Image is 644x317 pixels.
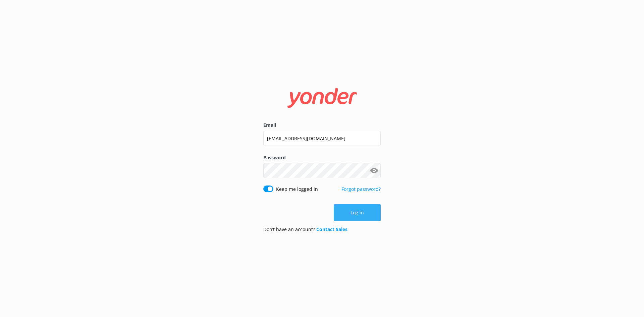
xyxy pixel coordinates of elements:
[367,164,381,177] button: Show password
[263,154,381,161] label: Password
[263,226,347,233] p: Don’t have an account?
[316,226,347,232] a: Contact Sales
[341,186,381,192] a: Forgot password?
[334,204,381,221] button: Log in
[263,131,381,146] input: user@emailaddress.com
[276,186,318,193] label: Keep me logged in
[263,121,381,129] label: Email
